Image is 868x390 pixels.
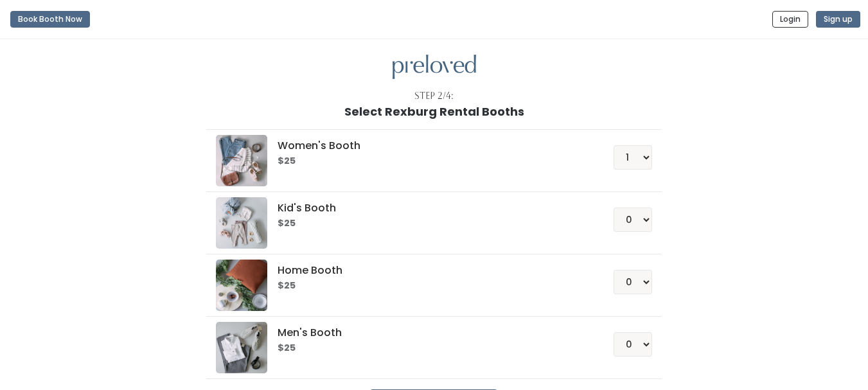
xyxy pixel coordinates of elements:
img: preloved logo [216,260,267,311]
div: Step 2/4: [414,89,454,103]
h5: Men's Booth [278,327,583,339]
img: preloved logo [216,322,267,373]
h6: $25 [278,343,583,353]
h6: $25 [278,156,583,166]
img: preloved logo [216,197,267,249]
button: Login [772,11,808,28]
a: Book Booth Now [10,5,90,33]
img: preloved logo [393,55,476,80]
button: Book Booth Now [10,11,90,28]
h5: Women's Booth [278,140,583,152]
button: Sign up [816,11,860,28]
h1: Select Rexburg Rental Booths [344,105,524,118]
img: preloved logo [216,135,267,186]
h5: Kid's Booth [278,202,583,214]
h5: Home Booth [278,265,583,276]
h6: $25 [278,218,583,229]
h6: $25 [278,281,583,291]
